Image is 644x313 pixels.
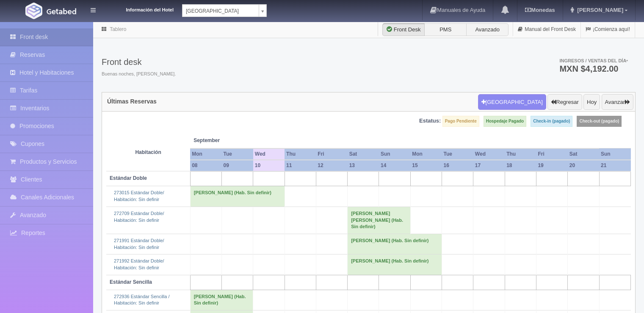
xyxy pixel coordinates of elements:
[484,116,526,127] label: Hospedaje Pagado
[348,207,411,234] td: [PERSON_NAME] [PERSON_NAME] (Hab. Sin definir)
[505,160,536,171] th: 18
[114,190,164,202] a: 273015 Estándar Doble/Habitación: Sin definir
[190,160,221,171] th: 08
[424,23,467,36] label: PMS
[221,160,253,171] th: 09
[442,116,479,127] label: Pago Pendiente
[253,148,285,160] th: Wed
[114,258,164,270] a: 271992 Estándar Doble/Habitación: Sin definir
[316,160,347,171] th: 12
[599,148,630,160] th: Sun
[190,186,285,207] td: [PERSON_NAME] (Hab. Sin definir)
[466,23,509,36] label: Avanzado
[536,160,567,171] th: 19
[536,148,567,160] th: Fri
[106,4,174,14] dt: Información del Hotel
[190,148,221,160] th: Mon
[379,160,410,171] th: 14
[581,21,635,38] a: ¡Comienza aquí!
[442,160,473,171] th: 16
[193,137,250,144] span: September
[525,7,555,13] b: Monedas
[575,7,623,13] span: [PERSON_NAME]
[348,160,379,171] th: 13
[602,94,633,110] button: Avanzar
[316,148,347,160] th: Fri
[473,148,505,160] th: Wed
[419,117,441,125] label: Estatus:
[135,149,161,155] strong: Habitación
[253,160,285,171] th: 10
[221,148,253,160] th: Tue
[114,238,164,250] a: 271991 Estándar Doble/Habitación: Sin definir
[599,160,630,171] th: 21
[110,175,147,181] b: Estándar Doble
[559,58,628,63] span: Ingresos / Ventas del día
[348,148,379,160] th: Sat
[513,21,580,38] a: Manual del Front Desk
[442,148,473,160] th: Tue
[186,5,255,17] span: [GEOGRAPHIC_DATA]
[583,94,600,110] button: Hoy
[410,148,442,160] th: Mon
[182,4,267,17] a: [GEOGRAPHIC_DATA]
[568,160,599,171] th: 20
[473,160,505,171] th: 17
[114,211,164,223] a: 272709 Estándar Doble/Habitación: Sin definir
[559,64,628,73] h3: MXN $4,192.00
[110,279,152,285] b: Estándar Sencilla
[190,290,253,310] td: [PERSON_NAME] (Hab. Sin definir)
[547,94,582,110] button: Regresar
[47,8,76,14] img: Getabed
[382,23,425,36] label: Front Desk
[25,3,42,19] img: Getabed
[348,254,442,275] td: [PERSON_NAME] (Hab. Sin definir)
[531,116,572,127] label: Check-in (pagado)
[285,148,316,160] th: Thu
[348,234,442,254] td: [PERSON_NAME] (Hab. Sin definir)
[410,160,442,171] th: 15
[505,148,536,160] th: Thu
[107,98,157,105] h4: Últimas Reservas
[568,148,599,160] th: Sat
[110,26,126,32] a: Tablero
[102,71,176,78] span: Buenas noches, [PERSON_NAME].
[114,294,169,306] a: 272936 Estándar Sencilla /Habitación: Sin definir
[478,94,546,110] button: [GEOGRAPHIC_DATA]
[285,160,316,171] th: 11
[379,148,410,160] th: Sun
[577,116,622,127] label: Check-out (pagado)
[102,57,176,67] h3: Front desk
